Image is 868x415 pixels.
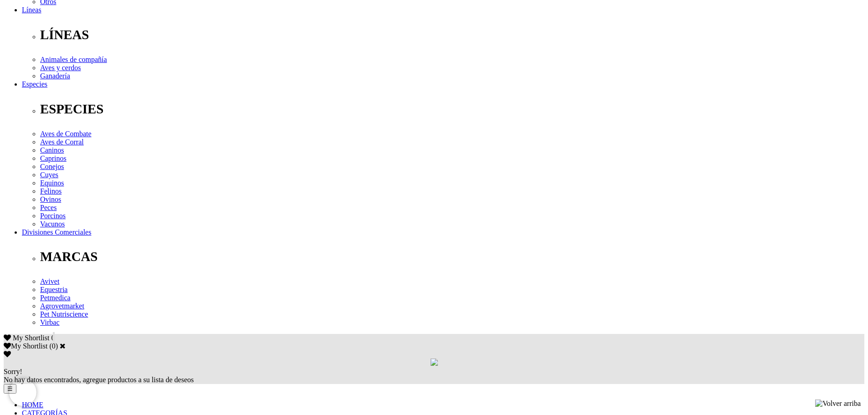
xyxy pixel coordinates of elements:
a: Caprinos [40,154,67,162]
a: Peces [40,204,56,211]
iframe: Brevo live chat [9,379,36,406]
a: Aves y cerdos [40,64,81,72]
a: Ganadería [40,72,70,80]
a: Avivet [40,277,59,285]
a: Cerrar [60,342,66,349]
label: My Shortlist [4,342,47,350]
p: LÍNEAS [40,27,864,42]
a: Cuyes [40,171,58,179]
a: Agrovetmarket [40,302,84,310]
a: Especies [22,80,47,88]
a: Líneas [22,6,41,14]
img: Volver arriba [815,400,861,408]
button: ☰ [4,384,16,394]
a: Vacunos [40,220,65,228]
span: My Shortlist [13,334,49,342]
a: Aves de Corral [40,138,84,146]
a: Pet Nutriscience [40,310,88,318]
a: Aves de Combate [40,130,92,138]
a: Equinos [40,179,64,187]
a: Porcinos [40,212,66,220]
p: MARCAS [40,249,864,264]
a: Caninos [40,146,64,154]
a: Divisiones Comerciales [22,228,91,236]
a: Ovinos [40,195,61,203]
img: loading.gif [431,359,438,366]
a: Petmedica [40,294,71,302]
a: Equestria [40,286,67,293]
div: No hay datos encontrados, agregue productos a su lista de deseos [4,368,864,384]
a: Animales de compañía [40,56,107,63]
p: ESPECIES [40,102,864,117]
label: 0 [52,342,56,350]
span: 0 [51,334,55,342]
a: Conejos [40,163,64,170]
a: Virbac [40,318,60,326]
span: ( ) [49,342,58,350]
a: Felinos [40,187,62,195]
span: Sorry! [4,368,22,375]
